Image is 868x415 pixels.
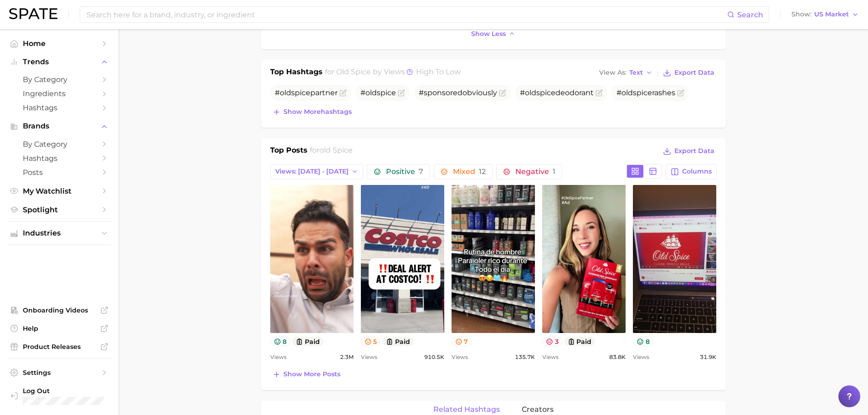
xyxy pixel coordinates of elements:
[23,58,96,66] span: Trends
[23,122,96,130] span: Brands
[666,164,716,179] button: Columns
[270,106,354,118] button: Show morehashtags
[479,167,486,176] span: 12
[23,324,96,333] span: Help
[700,352,716,363] span: 31.9k
[452,337,472,346] button: 7
[616,88,675,97] span: # rashes
[416,67,461,76] span: high to low
[791,12,812,17] span: Show
[23,75,96,84] span: by Category
[270,164,364,179] button: Views: [DATE] - [DATE]
[499,89,506,97] button: Flag as miscategorized or irrelevant
[270,352,287,363] span: Views
[270,67,323,79] h1: Top Hashtags
[23,306,96,314] span: Onboarding Videos
[23,140,96,149] span: by Category
[280,88,291,97] span: old
[7,226,111,240] button: Industries
[361,337,381,346] button: 5
[553,167,555,176] span: 1
[814,12,849,17] span: US Market
[674,69,714,77] span: Export Data
[7,184,111,198] a: My Watchlist
[661,67,716,79] button: Export Data
[419,88,497,97] span: #sponsoredobviously
[621,88,633,97] span: old
[23,154,96,163] span: Hashtags
[661,145,716,158] button: Export Data
[86,7,727,22] input: Search here for a brand, industry, or ingredient
[789,9,861,20] button: ShowUS Market
[682,168,712,175] span: Columns
[542,352,559,363] span: Views
[310,145,353,159] h2: for
[452,352,468,363] span: Views
[23,205,96,214] span: Spotlight
[270,337,291,346] button: 8
[23,187,96,195] span: My Watchlist
[542,337,562,346] button: 3
[633,352,649,363] span: Views
[9,8,57,19] img: SPATE
[677,89,684,97] button: Flag as miscategorized or irrelevant
[23,387,104,395] span: Log Out
[270,145,308,159] h1: Top Posts
[361,352,377,363] span: Views
[597,67,655,79] button: View AsText
[382,337,414,346] button: paid
[325,67,461,79] h2: for by Views
[23,369,96,377] span: Settings
[599,70,627,75] span: View As
[536,88,555,97] span: spice
[7,340,111,354] a: Product Releases
[469,28,518,40] button: Show less
[424,352,444,363] span: 910.5k
[7,366,111,379] a: Settings
[7,101,111,115] a: Hashtags
[633,88,652,97] span: spice
[360,88,396,97] span: #
[23,39,96,48] span: Home
[7,322,111,335] a: Help
[270,368,343,381] button: Show more posts
[7,137,111,151] a: by Category
[292,337,324,346] button: paid
[398,89,405,97] button: Flag as miscategorized or irrelevant
[564,337,596,346] button: paid
[515,168,555,175] span: Negative
[23,103,96,112] span: Hashtags
[522,405,554,414] span: creators
[319,146,353,154] span: old spice
[7,151,111,165] a: Hashtags
[520,88,594,97] span: # deodorant
[633,337,653,346] button: 8
[629,70,643,75] span: Text
[737,10,763,19] span: Search
[7,119,111,133] button: Brands
[7,203,111,217] a: Spotlight
[365,88,377,97] span: old
[7,55,111,69] button: Trends
[596,89,603,97] button: Flag as miscategorized or irrelevant
[525,88,536,97] span: old
[291,88,310,97] span: spice
[7,36,111,51] a: Home
[340,352,354,363] span: 2.3m
[23,168,96,177] span: Posts
[336,67,371,76] span: old spice
[515,352,535,363] span: 135.7k
[339,89,347,97] button: Flag as miscategorized or irrelevant
[386,168,423,175] span: Positive
[377,88,396,97] span: spice
[275,168,349,175] span: Views: [DATE] - [DATE]
[23,229,96,237] span: Industries
[283,370,340,378] span: Show more posts
[23,89,96,98] span: Ingredients
[419,167,423,176] span: 7
[7,165,111,179] a: Posts
[471,30,506,38] span: Show less
[23,343,96,351] span: Product Releases
[433,405,500,414] span: related hashtags
[7,384,111,408] a: Log out. Currently logged in with e-mail staiger.e@pg.com.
